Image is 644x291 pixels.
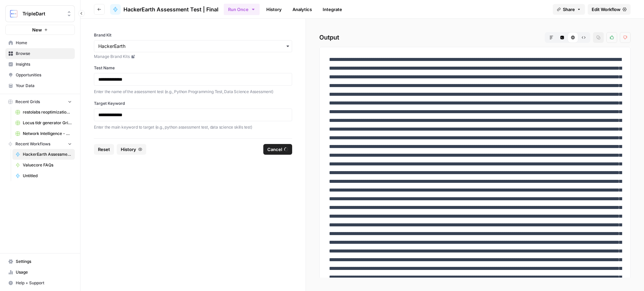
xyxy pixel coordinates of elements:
[5,80,75,91] a: Your Data
[5,97,75,107] button: Recent Grids
[224,4,260,15] button: Run Once
[121,146,136,153] span: History
[5,139,75,149] button: Recent Workflows
[5,256,75,267] a: Settings
[16,51,72,57] span: Browse
[319,32,631,43] h2: Output
[94,54,292,60] a: Manage Brand Kits
[288,4,316,15] a: Analytics
[94,65,292,71] label: Test Name
[12,128,75,139] a: Network Intelligence - pseo- 1 Grid
[5,278,75,288] button: Help + Support
[23,162,72,168] span: Valuecore FAQs
[12,160,75,170] a: Valuecore FAQs
[12,107,75,118] a: restolabs reoptimizations aug
[262,4,286,15] a: History
[319,4,346,15] a: Integrate
[16,40,72,46] span: Home
[5,38,75,48] a: Home
[23,120,72,126] span: Locus tldr generator Grid (3)
[94,144,114,155] button: Reset
[16,61,72,67] span: Insights
[5,59,75,70] a: Insights
[16,280,72,286] span: Help + Support
[32,26,42,33] span: New
[94,124,292,131] p: Enter the main keyword to target (e.g., python assessment test, data science skills test)
[8,8,20,20] img: TripleDart Logo
[5,25,75,35] button: New
[110,4,218,15] a: HackerEarth Assessment Test | Final
[588,4,631,15] a: Edit Workflow
[123,5,218,13] span: HackerEarth Assessment Test | Final
[15,141,50,147] span: Recent Workflows
[12,149,75,160] a: HackerEarth Assessment Test | Final
[117,144,146,155] button: History
[12,118,75,128] a: Locus tldr generator Grid (3)
[16,72,72,78] span: Opportunities
[5,5,75,22] button: Workspace: TripleDart
[267,146,282,153] span: Cancel
[94,32,292,38] label: Brand Kit
[16,83,72,89] span: Your Data
[16,269,72,275] span: Usage
[563,6,575,13] span: Share
[94,88,292,95] p: Enter the name of the assessment test (e.g., Python Programming Test, Data Science Assessment)
[5,267,75,278] a: Usage
[12,170,75,181] a: Untitled
[23,131,72,137] span: Network Intelligence - pseo- 1 Grid
[263,144,292,155] button: Cancel
[16,259,72,265] span: Settings
[5,70,75,80] a: Opportunities
[23,109,72,115] span: restolabs reoptimizations aug
[98,146,110,153] span: Reset
[23,151,72,157] span: HackerEarth Assessment Test | Final
[22,10,63,17] span: TripleDart
[98,43,288,50] input: HackerEarth
[553,4,585,15] button: Share
[5,48,75,59] a: Browse
[592,6,621,13] span: Edit Workflow
[23,173,72,179] span: Untitled
[15,99,40,105] span: Recent Grids
[94,100,292,106] label: Target Keyword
